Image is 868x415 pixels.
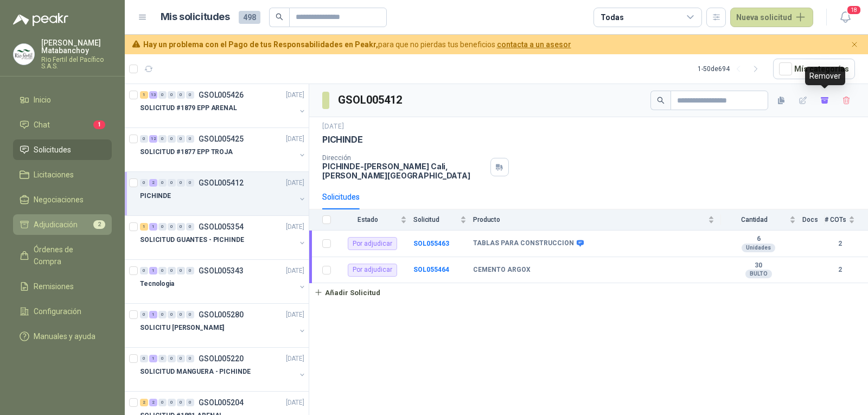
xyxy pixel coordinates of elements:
[13,189,112,210] a: Negociaciones
[13,276,112,297] a: Remisiones
[140,103,237,113] p: SOLICITUD #1879 EPP ARENAL
[473,209,721,231] th: Producto
[168,179,176,187] div: 0
[186,223,194,231] div: 0
[140,355,148,362] div: 0
[140,176,307,211] a: 0 2 0 0 0 0 GSOL005412[DATE] PICHINDE
[140,323,224,333] p: SOLICITU [PERSON_NAME]
[140,352,307,387] a: 0 1 0 0 0 0 GSOL005220[DATE] SOLICITUD MANGUERA - PICHINDE
[13,239,112,272] a: Órdenes de Compra
[41,39,112,54] p: [PERSON_NAME] Matabanchoy
[140,367,251,377] p: SOLICITUD MANGUERA - PICHINDE
[140,267,148,274] div: 0
[805,67,845,85] div: Remover
[13,326,112,347] a: Manuales y ayuda
[322,191,360,203] div: Solicitudes
[286,90,304,100] p: [DATE]
[177,91,185,99] div: 0
[825,209,868,231] th: # COTs
[149,355,157,362] div: 1
[140,399,148,406] div: 2
[745,270,772,278] div: BULTO
[34,330,95,342] span: Manuales y ayuda
[140,88,307,123] a: 1 13 0 0 0 0 GSOL005426[DATE] SOLICITUD #1879 EPP ARENAL
[168,135,176,143] div: 0
[168,355,176,362] div: 0
[497,40,571,49] a: contacta a un asesor
[140,220,307,255] a: 1 1 0 0 0 0 GSOL005354[DATE] SOLICITUD GUANTES - PICHINDE
[177,267,185,274] div: 0
[93,220,105,229] span: 2
[149,135,157,143] div: 12
[473,266,531,274] b: CEMENTO ARGOX
[322,134,363,145] p: PICHINDE
[158,91,167,99] div: 0
[338,92,404,108] h3: GSOL005412
[286,178,304,188] p: [DATE]
[413,216,458,224] span: Solicitud
[13,90,112,110] a: Inicio
[199,179,244,187] p: GSOL005412
[93,120,105,129] span: 1
[149,311,157,318] div: 1
[309,283,868,302] a: Añadir Solicitud
[177,311,185,318] div: 0
[140,91,148,99] div: 1
[13,164,112,185] a: Licitaciones
[161,9,230,25] h1: Mis solicitudes
[34,119,50,131] span: Chat
[337,209,413,231] th: Estado
[286,134,304,144] p: [DATE]
[413,240,449,247] b: SOL055463
[286,398,304,408] p: [DATE]
[177,135,185,143] div: 0
[199,135,244,143] p: GSOL005425
[13,214,112,235] a: Adjudicación2
[168,399,176,406] div: 0
[730,8,813,27] button: Nueva solicitud
[158,267,167,274] div: 0
[13,301,112,322] a: Configuración
[721,209,802,231] th: Cantidad
[140,132,307,167] a: 0 12 0 0 0 0 GSOL005425[DATE] SOLICITUD #1877 EPP TROJA
[158,135,167,143] div: 0
[276,13,283,21] span: search
[140,235,244,245] p: SOLICITUD GUANTES - PICHINDE
[13,139,112,160] a: Solicitudes
[721,235,796,244] b: 6
[34,219,78,231] span: Adjudicación
[177,223,185,231] div: 0
[413,266,449,273] b: SOL055464
[322,154,486,162] p: Dirección
[825,216,846,224] span: # COTs
[149,179,157,187] div: 2
[337,216,398,224] span: Estado
[835,8,855,27] button: 18
[149,267,157,274] div: 1
[143,39,571,50] span: para que no pierdas tus beneficios
[186,135,194,143] div: 0
[473,216,706,224] span: Producto
[199,267,244,274] p: GSOL005343
[721,216,787,224] span: Cantidad
[186,399,194,406] div: 0
[41,56,112,69] p: Rio Fertil del Pacífico S.A.S.
[848,38,861,52] button: Cerrar
[186,267,194,274] div: 0
[34,94,51,106] span: Inicio
[149,91,157,99] div: 13
[140,311,148,318] div: 0
[177,399,185,406] div: 0
[322,162,486,180] p: PICHINDE-[PERSON_NAME] Cali , [PERSON_NAME][GEOGRAPHIC_DATA]
[721,261,796,270] b: 30
[473,239,574,248] b: TABLAS PARA CONSTRUCCION
[657,97,665,104] span: search
[286,266,304,276] p: [DATE]
[186,179,194,187] div: 0
[802,209,825,231] th: Docs
[13,114,112,135] a: Chat1
[309,283,385,302] button: Añadir Solicitud
[149,399,157,406] div: 2
[186,91,194,99] div: 0
[742,244,775,252] div: Unidades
